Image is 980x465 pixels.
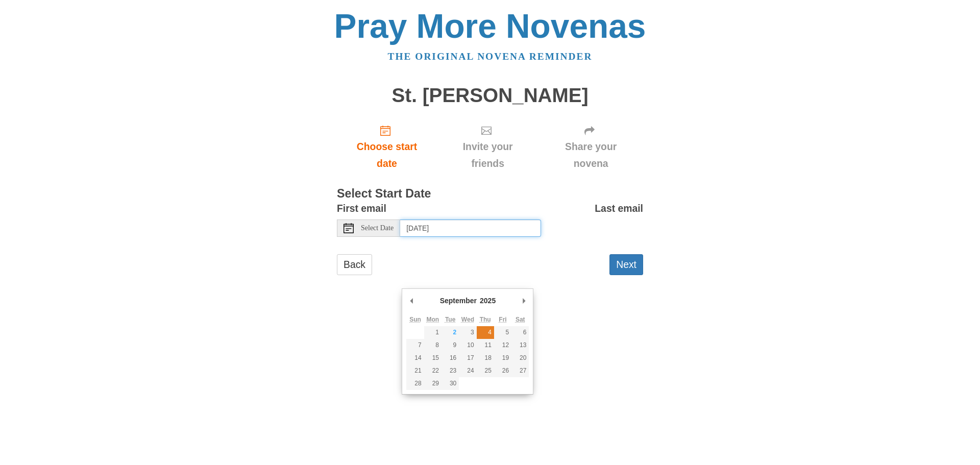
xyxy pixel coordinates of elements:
abbr: Wednesday [461,316,474,323]
button: 20 [511,352,529,364]
h1: St. [PERSON_NAME] [337,85,643,107]
button: 28 [406,377,424,390]
button: 26 [494,364,511,377]
div: Click "Next" to confirm your start date first. [538,116,643,177]
abbr: Thursday [480,316,491,323]
button: 22 [424,364,442,377]
label: First email [337,200,386,217]
button: 5 [494,326,511,339]
button: 27 [511,364,529,377]
div: Click "Next" to confirm your start date first. [437,116,538,177]
button: 2 [442,326,459,339]
button: 6 [511,326,529,339]
button: 3 [459,326,476,339]
button: 13 [511,339,529,352]
button: Next [609,254,643,275]
button: Previous Month [406,293,416,308]
abbr: Friday [499,316,506,323]
button: 25 [477,364,494,377]
button: 11 [477,339,494,352]
button: 10 [459,339,476,352]
button: 9 [442,339,459,352]
button: 8 [424,339,442,352]
button: Next Month [519,293,529,308]
button: 14 [406,352,424,364]
button: 24 [459,364,476,377]
h3: Select Start Date [337,187,643,201]
abbr: Sunday [409,316,421,323]
button: 15 [424,352,442,364]
a: Pray More Novenas [334,7,646,45]
abbr: Monday [427,316,439,323]
button: 19 [494,352,511,364]
button: 18 [477,352,494,364]
span: Share your novena [549,138,633,172]
button: 16 [442,352,459,364]
label: Last email [595,200,643,217]
button: 7 [406,339,424,352]
span: Choose start date [347,138,427,172]
button: 12 [494,339,511,352]
abbr: Saturday [516,316,525,323]
a: The original novena reminder [388,51,593,62]
button: 29 [424,377,442,390]
div: September [438,293,478,308]
span: Select Date [361,225,394,232]
button: 4 [477,326,494,339]
a: Back [337,254,372,275]
button: 1 [424,326,442,339]
button: 17 [459,352,476,364]
div: 2025 [478,293,497,308]
button: 23 [442,364,459,377]
a: Choose start date [337,116,437,177]
button: 30 [442,377,459,390]
input: Use the arrow keys to pick a date [400,219,541,237]
button: 21 [406,364,424,377]
abbr: Tuesday [445,316,455,323]
span: Invite your friends [447,138,528,172]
